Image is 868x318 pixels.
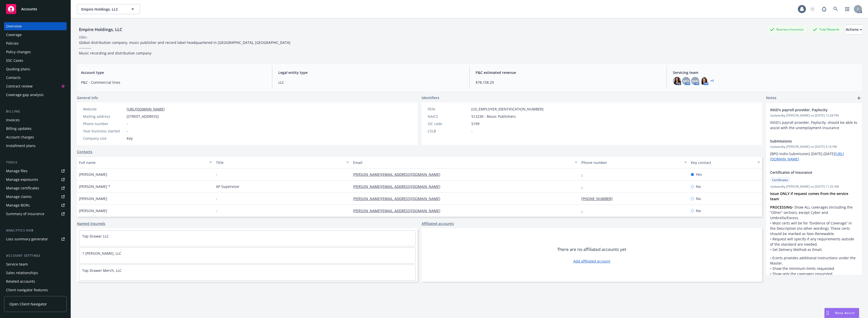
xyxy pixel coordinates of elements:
[6,167,28,175] div: Manage files
[79,35,88,40] div: DBA: -
[581,208,587,213] a: -
[770,205,792,210] strong: PROCESSING
[856,95,862,101] a: add
[770,107,845,112] span: INSD's payroll provider, Paylocity
[770,138,845,144] span: Submissions
[4,277,67,285] a: Related accounts
[766,95,776,101] span: Notes
[6,82,33,90] div: Contract review
[573,258,610,264] a: Add affiliated account
[214,156,351,168] button: Title
[83,128,125,134] div: Year business started
[692,78,698,84] span: NW
[6,91,44,99] div: Coverage gap analysis
[4,176,67,184] a: Manage exposures
[82,251,121,256] a: 1 [PERSON_NAME], LLC
[77,26,124,33] div: Empire Holdings, LLC
[6,269,38,277] div: Sales relationships
[77,149,92,154] a: Contacts
[278,70,463,75] span: Legal entity type
[4,48,67,56] a: Policy changes
[471,128,473,134] span: -
[4,228,67,233] div: Analytics hub
[6,260,28,268] div: Service team
[278,80,463,85] span: LLC
[77,4,140,14] button: Empire Holdings, LLC
[6,286,48,294] div: Client navigator features
[79,196,107,201] span: [PERSON_NAME]
[846,25,862,34] div: Actions
[471,106,544,112] span: [US_EMPLOYER_IDENTIFICATION_NUMBER]
[127,128,128,134] span: -
[79,160,206,165] div: Full name
[770,151,858,162] p: [BPO Indio Submission] [DATE]-[DATE]
[81,7,125,12] span: Empire Holdings, LLC
[216,208,217,213] span: -
[766,103,862,134] div: INSD's payroll provider, PaylocityUpdatedby [PERSON_NAME] on [DATE] 12:28 PMINSD's payroll provid...
[696,208,701,213] span: No
[353,196,444,201] a: [PERSON_NAME][EMAIL_ADDRESS][DOMAIN_NAME]
[127,114,159,119] span: [STREET_ADDRESS]
[683,78,689,84] span: MQ
[770,205,858,252] p: • Show ALL coverages (including the “Other” section), except Cyber and Umbrella/Excess. • Most ce...
[4,22,67,30] a: Overview
[673,77,681,85] img: photo
[422,95,439,100] span: Identifiers
[79,208,107,213] span: [PERSON_NAME]
[353,160,572,165] div: Email
[216,160,343,165] div: Title
[696,196,701,201] span: No
[21,7,37,11] span: Accounts
[772,178,788,182] span: Certificates
[428,114,469,119] div: NAICS
[471,121,479,126] span: 5199
[831,4,841,14] a: Search
[4,167,67,175] a: Manage files
[710,79,714,82] a: +1
[4,31,67,39] a: Coverage
[4,269,67,277] a: Sales relationships
[4,253,67,258] div: Account settings
[428,106,469,112] div: FEIN
[766,134,862,166] div: SubmissionsUpdatedby [PERSON_NAME] on [DATE] 4:16 PM[BPO Indio Submission] [DATE]-[DATE][URL][DOM...
[4,56,67,65] a: SSC Cases
[807,4,818,14] a: Start snowing
[4,82,67,90] a: Contract review
[696,184,701,189] span: No
[6,39,19,47] div: Policies
[476,80,661,85] span: $78,158.29
[4,91,67,99] a: Coverage gap analysis
[4,286,67,294] a: Client navigator features
[428,128,469,134] div: CSLB
[83,114,125,119] div: Mailing address
[696,172,702,177] span: Yes
[82,234,109,239] a: Top Drawer LLC
[127,107,165,111] a: [URL][DOMAIN_NAME]
[581,184,587,189] a: -
[770,120,858,130] span: INSD's payroll provider, Paylocity, should be able to assist with the unemployment insurance
[4,133,67,141] a: Account charges
[4,65,67,73] a: Quoting plans
[77,221,105,226] a: Named insureds
[422,221,454,226] a: Affiliated accounts
[4,39,67,47] a: Policies
[6,65,30,73] div: Quoting plans
[216,172,217,177] span: -
[770,144,858,149] span: Updated by [PERSON_NAME] on [DATE] 4:16 PM
[579,156,689,168] button: Phone number
[673,70,858,75] span: Servicing team
[581,172,587,177] a: -
[77,95,98,100] span: General info
[4,235,67,243] a: Loss summary generator
[4,260,67,268] a: Service team
[835,311,855,315] span: Nova Assist
[77,156,214,168] button: Full name
[6,277,35,285] div: Related accounts
[691,160,754,165] div: Key contact
[428,121,469,126] div: SIC code
[4,193,67,201] a: Manage claims
[767,26,806,33] div: Business Insurance
[351,156,579,168] button: Email
[4,116,67,124] a: Invoices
